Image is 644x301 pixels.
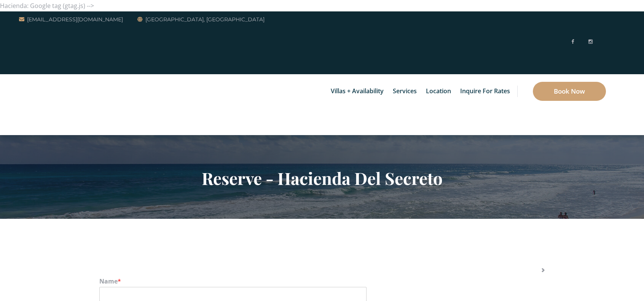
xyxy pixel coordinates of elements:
[99,168,545,188] h2: Reserve - Hacienda Del Secreto
[600,14,606,71] img: svg%3E
[456,74,514,108] a: Inquire for Rates
[533,82,606,101] a: Book Now
[19,76,55,133] img: Awesome Logo
[422,74,455,108] a: Location
[389,74,421,108] a: Services
[137,15,265,24] a: [GEOGRAPHIC_DATA], [GEOGRAPHIC_DATA]
[327,74,387,108] a: Villas + Availability
[99,277,545,285] label: Name
[19,15,123,24] a: [EMAIL_ADDRESS][DOMAIN_NAME]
